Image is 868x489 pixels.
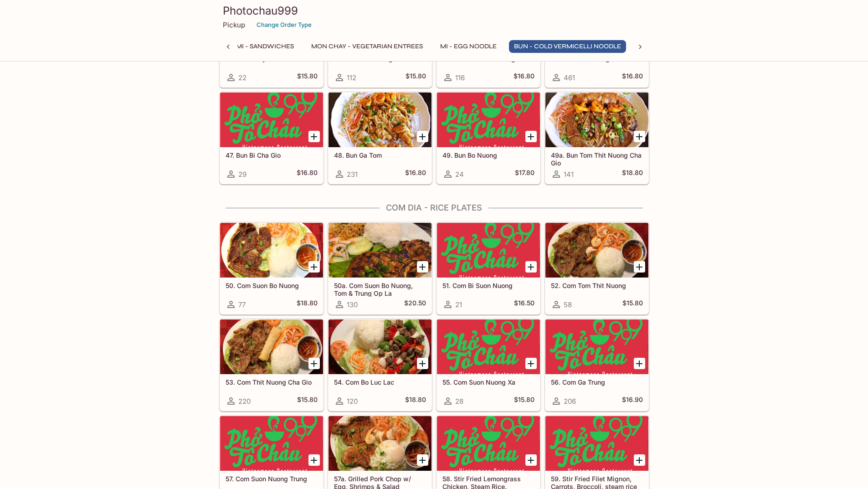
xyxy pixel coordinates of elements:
[545,319,648,374] div: 56. Com Ga Trung
[442,282,534,289] h5: 51. Com Bi Suon Nuong
[435,40,502,53] button: Mi - Egg Noodle
[347,300,358,309] span: 130
[223,21,245,29] p: Pickup
[226,378,318,386] h5: 53. Com Thit Nuong Cha Gio
[226,151,318,159] h5: 47. Bun Bi Cha Gio
[564,73,575,82] span: 461
[220,222,324,314] a: 50. Com Suon Bo Nuong77$18.80
[306,40,428,53] button: Mon Chay - Vegetarian Entrees
[417,358,428,369] button: Add 54. Com Bo Luc Lac
[437,222,540,314] a: 51. Com Bi Suon Nuong21$16.50
[634,454,645,466] button: Add 59. Stir Fried Filet Mignon, Carrots, Broccoli, steam rice
[525,131,537,142] button: Add 49. Bun Bo Nuong
[211,40,299,53] button: Banh Mi - Sandwiches
[308,261,320,273] button: Add 50. Com Suon Bo Nuong
[545,92,649,184] a: 49a. Bun Tom Thit Nuong Cha Gio141$18.80
[417,454,428,466] button: Add 57a. Grilled Pork Chop w/ Egg, Shrimps & Salad
[437,223,540,278] div: 51. Com Bi Suon Nuong
[564,170,574,179] span: 141
[437,93,540,147] div: 49. Bun Bo Nuong
[220,223,323,278] div: 50. Com Suon Bo Nuong
[437,319,540,411] a: 55. Com Suon Nuong Xa28$15.80
[442,151,534,159] h5: 49. Bun Bo Nuong
[515,169,534,180] h5: $17.80
[564,300,572,309] span: 58
[220,92,324,184] a: 47. Bun Bi Cha Gio29$16.80
[226,282,318,289] h5: 50. Com Suon Bo Nuong
[328,319,432,411] a: 54. Com Bo Luc Lac120$18.80
[220,319,323,374] div: 53. Com Thit Nuong Cha Gio
[622,299,643,310] h5: $15.80
[223,4,646,18] h3: Photochau999
[405,396,426,407] h5: $18.80
[442,378,534,386] h5: 55. Com Suon Nuong Xa
[545,222,649,314] a: 52. Com Tom Thit Nuong58$15.80
[238,170,247,179] span: 29
[329,93,431,147] div: 48. Bun Ga Tom
[551,282,643,289] h5: 52. Com Tom Thit Nuong
[297,72,318,83] h5: $15.80
[545,93,648,147] div: 49a. Bun Tom Thit Nuong Cha Gio
[455,73,465,82] span: 116
[329,416,431,471] div: 57a. Grilled Pork Chop w/ Egg, Shrimps & Salad
[455,170,464,179] span: 24
[455,300,462,309] span: 21
[347,73,356,82] span: 112
[622,72,643,83] h5: $16.80
[514,299,534,310] h5: $16.50
[297,396,318,407] h5: $15.80
[334,378,426,386] h5: 54. Com Bo Luc Lac
[514,396,534,407] h5: $15.80
[252,18,316,32] button: Change Order Type
[297,299,318,310] h5: $18.80
[347,397,358,406] span: 120
[564,397,576,406] span: 206
[347,170,358,179] span: 231
[334,282,426,297] h5: 50a. Com Suon Bo Nuong, Tom & Trung Op La
[545,319,649,411] a: 56. Com Ga Trung206$16.90
[417,261,428,273] button: Add 50a. Com Suon Bo Nuong, Tom & Trung Op La
[437,92,540,184] a: 49. Bun Bo Nuong24$17.80
[405,169,426,180] h5: $16.80
[525,358,537,369] button: Add 55. Com Suon Nuong Xa
[545,223,648,278] div: 52. Com Tom Thit Nuong
[334,151,426,159] h5: 48. Bun Ga Tom
[329,223,431,278] div: 50a. Com Suon Bo Nuong, Tom & Trung Op La
[238,300,246,309] span: 77
[220,319,324,411] a: 53. Com Thit Nuong Cha Gio220$15.80
[238,73,247,82] span: 22
[437,319,540,374] div: 55. Com Suon Nuong Xa
[219,203,649,213] h4: Com Dia - Rice Plates
[308,454,320,466] button: Add 57. Com Suon Nuong Trung
[404,299,426,310] h5: $20.50
[417,131,428,142] button: Add 48. Bun Ga Tom
[437,416,540,471] div: 58. Stir Fried Lemongrass Chicken, Steam Rice.
[634,261,645,273] button: Add 52. Com Tom Thit Nuong
[328,222,432,314] a: 50a. Com Suon Bo Nuong, Tom & Trung Op La130$20.50
[622,396,643,407] h5: $16.90
[551,378,643,386] h5: 56. Com Ga Trung
[525,454,537,466] button: Add 58. Stir Fried Lemongrass Chicken, Steam Rice.
[525,261,537,273] button: Add 51. Com Bi Suon Nuong
[455,397,463,406] span: 28
[238,397,251,406] span: 220
[220,416,323,471] div: 57. Com Suon Nuong Trung
[297,169,318,180] h5: $16.80
[514,72,534,83] h5: $16.80
[509,40,626,53] button: Bun - Cold Vermicelli Noodle
[622,169,643,180] h5: $18.80
[634,358,645,369] button: Add 56. Com Ga Trung
[308,358,320,369] button: Add 53. Com Thit Nuong Cha Gio
[545,416,648,471] div: 59. Stir Fried Filet Mignon, Carrots, Broccoli, steam rice
[406,72,426,83] h5: $15.80
[329,319,431,374] div: 54. Com Bo Luc Lac
[308,131,320,142] button: Add 47. Bun Bi Cha Gio
[551,151,643,166] h5: 49a. Bun Tom Thit Nuong Cha Gio
[634,131,645,142] button: Add 49a. Bun Tom Thit Nuong Cha Gio
[220,93,323,147] div: 47. Bun Bi Cha Gio
[328,92,432,184] a: 48. Bun Ga Tom231$16.80
[226,475,318,483] h5: 57. Com Suon Nuong Trung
